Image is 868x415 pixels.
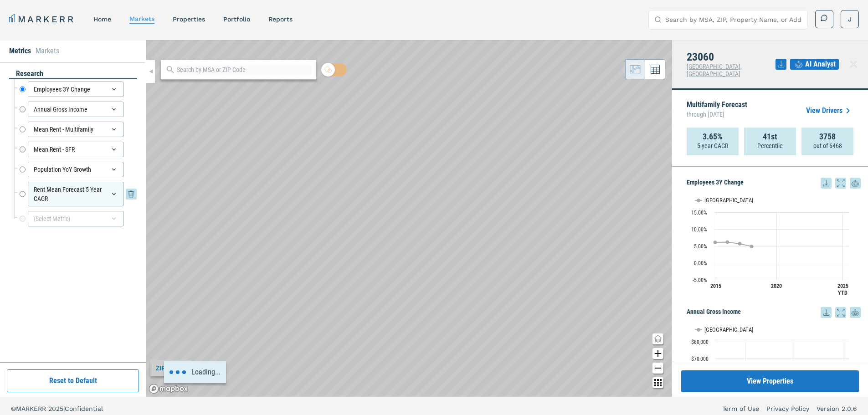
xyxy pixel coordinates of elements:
div: Annual Gross Income [28,102,123,117]
text: 0.00% [694,260,707,266]
a: Portfolio [223,15,250,23]
h5: Employees 3Y Change [687,178,861,189]
input: Search by MSA, ZIP, Property Name, or Address [665,10,802,29]
button: J [841,10,859,28]
span: MARKERR [16,405,48,412]
div: Employees 3Y Change [28,82,123,97]
a: Mapbox logo [149,384,189,394]
a: Privacy Policy [766,404,809,413]
p: Multifamily Forecast [687,101,747,120]
text: [GEOGRAPHIC_DATA] [704,326,753,333]
div: Mean Rent - Multifamily [28,122,123,137]
a: Term of Use [722,404,759,413]
text: -5.00% [693,277,707,283]
path: Thursday, 14 Dec, 19:00, 4.88. USA. [750,245,754,248]
strong: 41st [763,132,777,141]
a: properties [173,15,205,23]
path: Monday, 14 Dec, 19:00, 6.16. USA. [726,240,729,244]
text: $70,000 [691,356,709,362]
div: Rent Mean Forecast 5 Year CAGR [28,182,123,206]
text: [GEOGRAPHIC_DATA] [704,197,753,204]
text: 2025 YTD [837,283,848,296]
div: Loading... [164,361,226,383]
p: out of 6468 [813,141,842,150]
strong: 3.65% [703,132,723,141]
text: 15.00% [691,210,707,216]
span: 2025 | [48,405,65,412]
svg: Interactive chart [687,189,854,302]
span: J [848,15,852,24]
div: Employees 3Y Change. Highcharts interactive chart. [687,189,861,302]
div: (Select Metric) [28,211,123,226]
p: 5-year CAGR [697,141,728,150]
strong: 3758 [819,132,836,141]
path: Sunday, 14 Dec, 19:00, 6.09. USA. [714,241,717,244]
button: View Properties [681,370,859,392]
input: Search by MSA or ZIP Code [177,65,312,75]
button: AI Analyst [790,59,839,70]
p: Percentile [757,141,783,150]
li: Markets [36,46,59,56]
button: Zoom in map button [652,348,663,359]
button: Show USA [695,197,714,204]
button: Zoom out map button [652,363,663,374]
button: Change style map button [652,333,663,344]
a: home [93,15,111,23]
button: Show USA [695,326,714,333]
div: Mean Rent - SFR [28,142,123,157]
span: Confidential [65,405,103,412]
text: 2015 [710,283,721,289]
span: AI Analyst [805,59,836,70]
text: $80,000 [691,339,709,345]
div: Population YoY Growth [28,162,123,177]
button: Other options map button [652,377,663,388]
span: through [DATE] [687,108,747,120]
span: © [11,405,16,412]
path: Wednesday, 14 Dec, 19:00, 5.66. USA. [738,242,742,246]
h4: 23060 [687,51,776,63]
a: MARKERR [9,13,75,26]
a: View Drivers [806,105,853,116]
a: reports [268,15,293,23]
div: research [9,69,137,79]
h5: Annual Gross Income [687,307,861,318]
a: markets [129,15,154,22]
button: Reset to Default [7,369,139,392]
li: Metrics [9,46,31,56]
span: [GEOGRAPHIC_DATA], [GEOGRAPHIC_DATA] [687,63,742,77]
text: 2020 [771,283,782,289]
text: 5.00% [694,243,707,250]
text: 10.00% [691,226,707,233]
a: Version 2.0.6 [817,404,857,413]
